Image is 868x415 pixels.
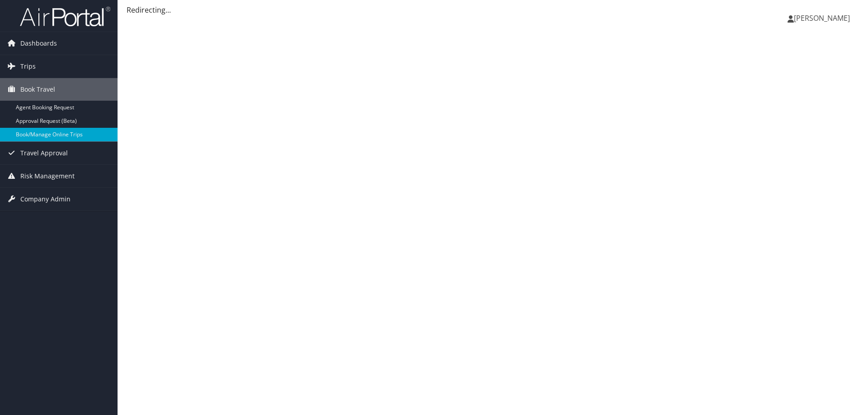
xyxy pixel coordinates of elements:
[20,188,71,210] span: Company Admin
[20,78,55,101] span: Book Travel
[20,55,36,78] span: Trips
[20,6,110,27] img: airportal-logo.png
[127,5,859,15] div: Redirecting...
[20,142,68,164] span: Travel Approval
[20,32,57,55] span: Dashboards
[788,5,859,32] a: [PERSON_NAME]
[794,13,850,23] span: [PERSON_NAME]
[20,165,75,187] span: Risk Management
